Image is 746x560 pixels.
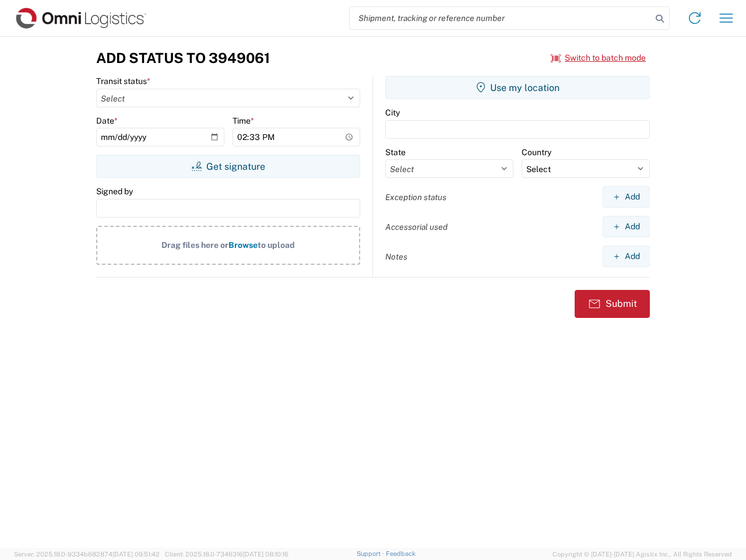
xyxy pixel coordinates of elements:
[385,222,448,232] label: Accessorial used
[243,551,288,558] span: [DATE] 08:10:16
[357,550,386,557] a: Support
[161,240,228,250] span: Drag files here or
[575,290,650,318] button: Submit
[386,550,416,557] a: Feedback
[165,551,288,558] span: Client: 2025.18.0-7346316
[228,240,258,250] span: Browse
[233,116,254,126] label: Time
[350,7,652,29] input: Shipment, tracking or reference number
[603,216,650,237] button: Add
[96,186,133,197] label: Signed by
[603,186,650,208] button: Add
[553,549,732,559] span: Copyright © [DATE]-[DATE] Agistix Inc., All Rights Reserved
[385,192,446,202] label: Exception status
[551,48,646,68] button: Switch to batch mode
[96,155,360,178] button: Get signature
[385,107,400,118] label: City
[258,240,295,250] span: to upload
[385,251,407,262] label: Notes
[385,76,650,99] button: Use my location
[603,246,650,267] button: Add
[96,50,270,66] h3: Add Status to 3949061
[96,76,150,86] label: Transit status
[522,147,551,157] label: Country
[96,116,118,126] label: Date
[14,551,160,558] span: Server: 2025.18.0-9334b682874
[112,551,160,558] span: [DATE] 09:51:42
[385,147,406,157] label: State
